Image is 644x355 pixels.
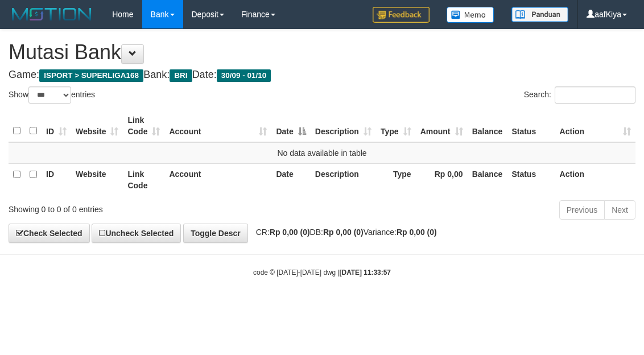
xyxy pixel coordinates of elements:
[507,163,555,196] th: Status
[555,86,635,104] input: Search:
[271,163,310,196] th: Date
[416,110,468,142] th: Amount: activate to sort column ascending
[9,41,635,64] h1: Mutasi Bank
[270,228,310,237] strong: Rp 0,00 (0)
[123,163,164,196] th: Link Code
[250,228,437,237] span: CR: DB: Variance:
[164,163,271,196] th: Account
[217,69,271,82] span: 30/09 - 01/10
[9,224,90,243] a: Check Selected
[511,7,568,22] img: panduan.png
[164,110,271,142] th: Account: activate to sort column ascending
[397,228,437,237] strong: Rp 0,00 (0)
[604,200,635,220] a: Next
[524,86,635,104] label: Search:
[311,110,376,142] th: Description: activate to sort column ascending
[71,163,123,196] th: Website
[376,110,416,142] th: Type: activate to sort column ascending
[9,86,95,104] label: Show entries
[42,110,71,142] th: ID: activate to sort column ascending
[123,110,164,142] th: Link Code: activate to sort column ascending
[507,110,555,142] th: Status
[447,7,494,23] img: Button%20Memo.svg
[170,69,192,82] span: BRI
[468,110,507,142] th: Balance
[183,224,248,243] a: Toggle Descr
[559,200,605,220] a: Previous
[340,269,391,276] strong: [DATE] 11:33:57
[9,69,635,81] h4: Game: Bank: Date:
[323,228,364,237] strong: Rp 0,00 (0)
[92,224,181,243] a: Uncheck Selected
[42,163,71,196] th: ID
[271,110,310,142] th: Date: activate to sort column descending
[9,199,260,215] div: Showing 0 to 0 of 0 entries
[555,163,635,196] th: Action
[376,163,416,196] th: Type
[253,269,391,276] small: code © [DATE]-[DATE] dwg |
[39,69,143,82] span: ISPORT > SUPERLIGA168
[28,86,71,104] select: Showentries
[71,110,123,142] th: Website: activate to sort column ascending
[373,7,430,23] img: Feedback.jpg
[9,142,635,164] td: No data available in table
[9,6,95,23] img: MOTION_logo.png
[468,163,507,196] th: Balance
[555,110,635,142] th: Action: activate to sort column ascending
[311,163,376,196] th: Description
[416,163,468,196] th: Rp 0,00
